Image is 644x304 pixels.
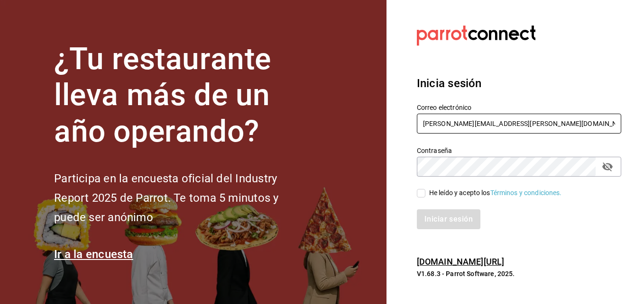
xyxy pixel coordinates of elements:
button: passwordField [599,159,616,175]
h2: Participa en la encuesta oficial del Industry Report 2025 de Parrot. Te toma 5 minutos y puede se... [54,169,310,227]
label: Correo electrónico [417,104,621,110]
a: Ir a la encuesta [54,248,133,261]
h3: Inicia sesión [417,75,621,92]
div: He leído y acepto los [429,188,562,198]
h1: ¿Tu restaurante lleva más de un año operando? [54,41,310,150]
a: [DOMAIN_NAME][URL] [417,257,504,267]
input: Ingresa tu correo electrónico [417,114,621,134]
a: Términos y condiciones. [490,189,562,197]
p: V1.68.3 - Parrot Software, 2025. [417,269,621,278]
label: Contraseña [417,147,621,153]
